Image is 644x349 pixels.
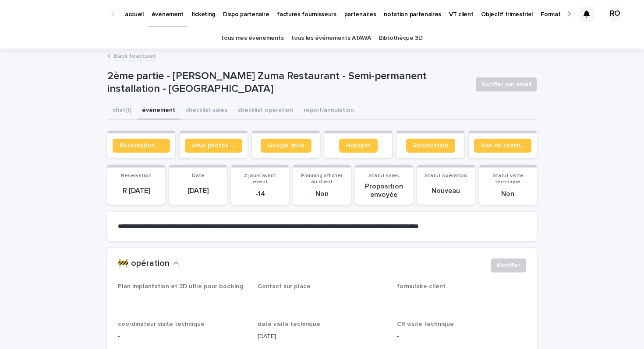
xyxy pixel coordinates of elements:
[113,139,170,153] a: Réservation client
[291,28,371,49] a: tous les événements ATAWA
[368,173,399,178] span: Statut sales
[192,143,235,149] span: drive photos coordinateur
[397,321,454,327] span: CR visite technique
[118,321,205,327] span: coordinateur visite technique
[425,173,467,178] span: Statut opération
[233,102,298,120] button: checklist opération
[113,187,159,195] p: R [DATE]
[492,173,524,185] span: Statut visite technique
[244,173,276,185] span: # jours avant event
[397,294,526,304] p: -
[298,102,359,120] button: report/annulation
[397,332,526,341] p: -
[118,258,170,269] h2: 🚧 opération
[107,102,137,120] button: chat (1)
[118,332,247,341] p: -
[185,139,242,153] a: drive photos coordinateur
[221,28,283,49] a: tous mes événements
[268,143,304,149] span: Google drive
[120,143,163,149] span: Réservation client
[137,102,180,120] button: événement
[174,187,221,195] p: [DATE]
[261,139,311,153] a: Google drive
[413,143,448,149] span: Réservation
[474,139,531,153] a: Bon de commande
[192,173,205,178] span: Date
[361,182,407,199] p: Proposition envoyée
[497,261,520,270] span: Modifier
[301,173,343,185] span: Planning afficher au client
[422,187,469,195] p: Nouveau
[481,143,524,149] span: Bon de commande
[258,332,387,341] p: [DATE]
[237,190,283,198] p: -14
[258,321,320,327] span: date visite technique
[485,190,531,198] p: Non
[406,139,455,153] a: Réservation
[107,70,469,95] p: 2ème partie - [PERSON_NAME] Zuma Restaurant - Semi-permanent installation - [GEOGRAPHIC_DATA]
[397,283,446,290] span: formulaire client
[339,139,378,153] a: Hubspot
[379,28,423,49] a: Bibliothèque 3D
[476,77,537,91] button: Notifier par email
[180,102,233,120] button: checklist sales
[481,80,531,89] span: Notifier par email
[346,143,371,149] span: Hubspot
[258,294,387,304] p: -
[18,5,103,23] img: Ls34BcGeRexTGTNfXpUC
[118,283,243,290] span: Plan implantation et 3D utile pour booking
[258,283,311,290] span: Contact sur place
[608,7,622,21] div: RO
[298,190,345,198] p: Non
[118,294,247,304] p: -
[114,50,156,60] a: Back toaccueil
[121,173,152,178] span: Reservation
[118,258,179,269] button: 🚧 opération
[491,258,526,272] button: Modifier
